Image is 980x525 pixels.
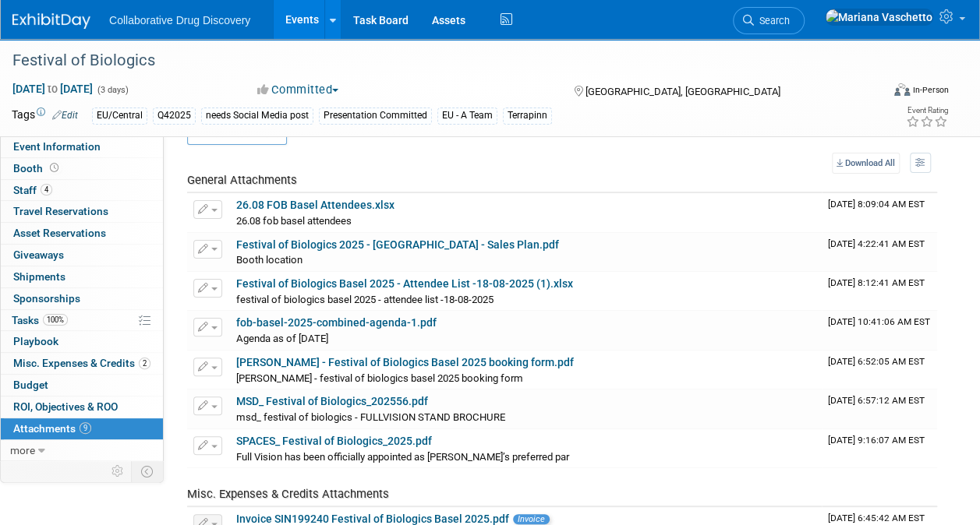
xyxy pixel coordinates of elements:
a: Invoice SIN199240 Festival of Biologics Basel 2025.pdf [236,513,509,525]
a: Giveaways [1,245,163,266]
span: Attachments [13,422,91,435]
div: Festival of Biologics [7,47,869,75]
span: ROI, Objectives & ROO [13,400,118,413]
span: Playbook [13,335,58,347]
div: EU/Central [92,107,147,124]
a: Festival of Biologics Basel 2025 - Attendee List -18-08-2025 (1).xlsx [236,277,573,290]
span: Collaborative Drug Discovery [109,14,250,26]
a: Shipments [1,266,163,287]
span: Budget [13,379,48,391]
div: Event Rating [906,107,948,115]
div: Q42025 [153,107,196,124]
td: Upload Timestamp [822,233,937,272]
a: Misc. Expenses & Credits2 [1,353,163,374]
span: Upload Timestamp [828,356,925,367]
a: [PERSON_NAME] - Festival of Biologics Basel 2025 booking form.pdf [236,356,574,368]
td: Upload Timestamp [822,429,937,468]
span: Shipments [13,270,65,283]
span: (3 days) [96,85,129,95]
a: fob-basel-2025-combined-agenda-1.pdf [236,316,437,329]
td: Upload Timestamp [822,311,937,350]
span: Tasks [12,314,68,326]
img: Mariana Vaschetto [825,9,933,26]
span: [PERSON_NAME] - festival of biologics basel 2025 booking form [236,372,523,384]
a: Event Information [1,136,163,157]
td: Upload Timestamp [822,193,937,232]
span: 9 [80,422,91,434]
a: Booth [1,158,163,179]
td: Upload Timestamp [822,351,937,389]
div: EU - A Team [437,107,497,124]
span: 100% [43,314,68,326]
a: Edit [52,110,78,121]
td: Upload Timestamp [822,389,937,428]
div: In-Person [912,84,949,96]
span: Upload Timestamp [828,435,925,446]
td: Tags [12,107,78,125]
span: Asset Reservations [13,227,106,239]
td: Toggle Event Tabs [132,461,164,481]
span: festival of biologics basel 2025 - attendee list -18-08-2025 [236,294,494,305]
a: Download All [832,153,900,174]
a: Playbook [1,331,163,352]
span: Sponsorships [13,292,80,305]
span: Upload Timestamp [828,277,925,288]
span: 2 [139,358,150,369]
a: Festival of Biologics 2025 - [GEOGRAPHIC_DATA] - Sales Plan.pdf [236,238,559,251]
span: Upload Timestamp [828,199,925,210]
a: Tasks100% [1,310,163,331]
span: Upload Timestamp [828,395,925,406]
span: Upload Timestamp [828,513,925,523]
span: 26.08 fob basel attendees [236,215,352,227]
span: Travel Reservations [13,205,108,217]
button: Committed [252,82,345,98]
img: Format-Inperson.png [894,83,910,96]
span: Full Vision has been officially appointed as [PERSON_NAME]’s preferred par [236,451,569,463]
span: to [45,83,60,95]
div: Terrapinn [503,107,552,124]
a: Staff4 [1,180,163,201]
a: more [1,440,163,461]
span: msd_ festival of biologics - FULLVISION STAND BROCHURE [236,411,505,423]
a: ROI, Objectives & ROO [1,396,163,418]
span: 4 [41,184,52,196]
span: Misc. Expenses & Credits [13,357,150,369]
span: Booth location [236,254,302,266]
span: [GEOGRAPHIC_DATA], [GEOGRAPHIC_DATA] [586,86,780,97]
div: needs Social Media post [201,107,313,124]
span: Booth [13,162,62,174]
a: SPACES_ Festival of Biologics_2025.pdf [236,435,432,447]
a: Search [733,7,805,34]
span: Misc. Expenses & Credits Attachments [187,487,389,501]
span: more [10,444,35,456]
div: Presentation Committed [319,107,432,124]
span: Upload Timestamp [828,316,930,327]
span: Giveaways [13,248,64,261]
a: Sponsorships [1,288,163,309]
span: Booth not reserved yet [47,162,62,174]
a: Asset Reservations [1,223,163,244]
span: General Attachments [187,173,297,187]
td: Personalize Event Tab Strip [104,461,132,481]
span: Staff [13,184,52,196]
a: 26.08 FOB Basel Attendees.xlsx [236,199,394,211]
img: ExhibitDay [12,13,90,29]
span: Agenda as of [DATE] [236,333,328,344]
span: [DATE] [DATE] [12,82,94,96]
span: Invoice [513,514,550,524]
a: Attachments9 [1,418,163,439]
span: Search [754,15,790,26]
td: Upload Timestamp [822,272,937,311]
a: MSD_ Festival of Biologics_202556.pdf [236,395,428,407]
a: Budget [1,375,163,396]
a: Travel Reservations [1,201,163,222]
span: Upload Timestamp [828,238,925,249]
div: Event Format [812,81,949,104]
span: Event Information [13,140,101,153]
